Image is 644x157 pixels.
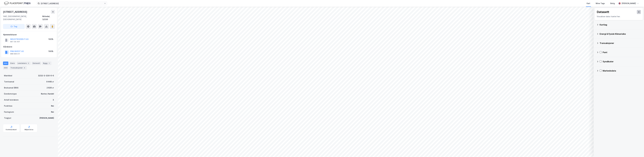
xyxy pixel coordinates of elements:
div: 4 [23,67,26,69]
div: Datasett [597,10,609,14]
div: Kontrollprogram for chat [631,145,644,157]
div: Nei [51,104,54,107]
div: [PERSON_NAME] [39,117,54,120]
div: Matrikkel [4,74,12,77]
div: Kart [587,2,590,5]
div: Transaksjoner [600,42,641,45]
div: Kommunekart [6,129,17,131]
div: Pant [603,51,641,54]
div: 1481, [GEOGRAPHIC_DATA], [GEOGRAPHIC_DATA] [3,15,42,21]
div: Gårdeiere [3,45,55,48]
div: 2 926 ㎡ [47,86,54,89]
div: Punktleie [4,104,12,107]
div: Bruksareal (BRA) [4,86,19,89]
div: 100% [48,50,53,53]
div: 3 [53,98,54,101]
div: 1 [48,62,50,65]
div: ESG [3,66,8,70]
div: 9 448 ㎡ [46,80,54,83]
div: 3 [27,62,30,65]
input: Søk på adresse, matrikkel, gårdeiere, leietakere eller personer [40,2,104,5]
div: Energi & Fysisk Klimarisiko [600,32,641,35]
div: Visualiser data i kartet her. [597,15,641,18]
div: Datasett [32,62,41,65]
div: Info [3,62,8,65]
div: Bygg [42,62,51,65]
div: Kartlag [600,23,641,26]
div: Tomteareal [4,80,14,83]
div: Tinglyst [4,117,11,120]
div: Leietakere [17,62,31,65]
div: Nittedal, 3/330 [42,15,55,21]
button: Tag [3,24,25,29]
iframe: Chat Widget [631,145,644,157]
div: 100% [48,38,53,41]
div: Nei [51,110,54,113]
div: Antall leietakere [4,98,19,101]
div: Eiendomstype [4,92,17,95]
div: Miljøstatus [25,129,33,131]
div: Mine Tags [596,2,605,5]
div: [PERSON_NAME] [622,2,636,5]
div: Bolig [610,2,615,5]
div: Markedsdata [603,69,641,72]
div: Festegrunn [4,110,14,113]
div: 991 134 557 [10,41,20,43]
div: Kontor, Handel [41,92,54,95]
div: Syndikater [603,60,641,63]
div: Eiere [9,62,16,65]
img: logo.f888ab2527a4732fd821a326f86c7f29.svg [4,1,30,6]
div: 3232-3-330-0-0 [38,74,54,77]
div: 988 838 411 [10,53,20,55]
div: Transaksjoner [9,66,27,70]
div: [STREET_ADDRESS] [3,10,28,14]
div: Hjemmelshaver [3,33,55,36]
